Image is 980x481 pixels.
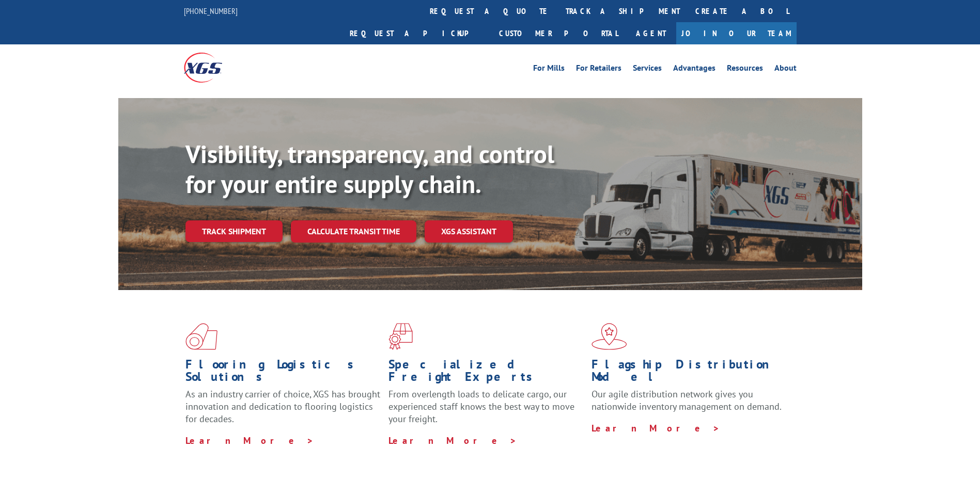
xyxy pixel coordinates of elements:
a: About [774,64,797,75]
a: Learn More > [185,435,314,446]
h1: Flooring Logistics Solutions [185,358,381,388]
span: As an industry carrier of choice, XGS has brought innovation and dedication to flooring logistics... [185,388,380,425]
a: Customer Portal [491,22,626,44]
a: For Mills [533,64,565,75]
img: xgs-icon-flagship-distribution-model-red [592,323,627,350]
img: xgs-icon-focused-on-flooring-red [388,323,413,350]
a: Services [633,64,662,75]
b: Visibility, transparency, and control for your entire supply chain. [185,138,554,200]
a: Learn More > [592,422,720,434]
a: Learn More > [388,435,517,446]
a: Calculate transit time [291,220,416,243]
img: xgs-icon-total-supply-chain-intelligence-red [185,323,217,350]
a: Advantages [673,64,715,75]
h1: Flagship Distribution Model [592,358,787,388]
h1: Specialized Freight Experts [388,358,584,388]
a: Resources [727,64,763,75]
a: For Retailers [576,64,621,75]
a: Track shipment [185,220,283,242]
span: Our agile distribution network gives you nationwide inventory management on demand. [592,388,782,412]
a: Join Our Team [676,22,797,44]
a: [PHONE_NUMBER] [184,6,238,16]
a: Request a pickup [342,22,491,44]
a: XGS ASSISTANT [425,220,513,243]
a: Agent [626,22,676,44]
p: From overlength loads to delicate cargo, our experienced staff knows the best way to move your fr... [388,388,584,434]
